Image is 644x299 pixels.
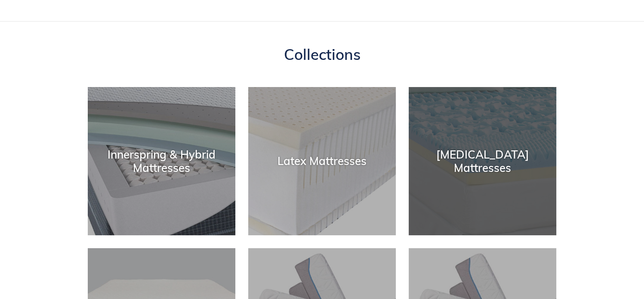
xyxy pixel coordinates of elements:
div: [MEDICAL_DATA] Mattresses [409,148,556,174]
h1: Collections [88,45,557,63]
a: Innerspring & Hybrid Mattresses [88,87,235,235]
a: Latex Mattresses [248,87,396,235]
div: Innerspring & Hybrid Mattresses [88,148,235,174]
a: [MEDICAL_DATA] Mattresses [409,87,556,235]
div: Latex Mattresses [248,155,396,168]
